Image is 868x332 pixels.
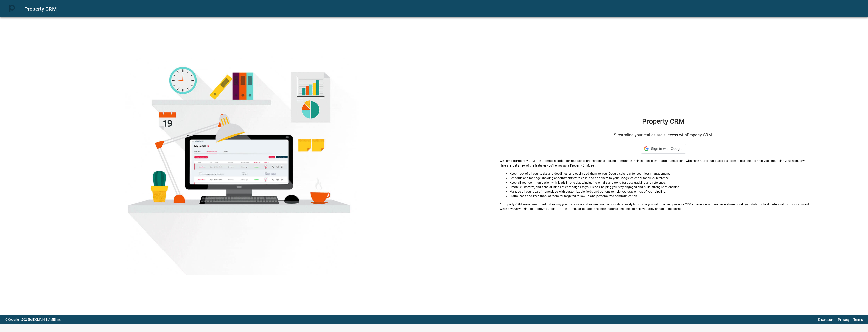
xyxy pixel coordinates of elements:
p: Keep all your communication with leads in one place, including emails and texts, for easy trackin... [510,180,827,185]
p: Welcome to Property CRM - the ultimate solution for real estate professionals looking to manage t... [500,159,827,163]
p: Keep track of all your tasks and deadlines, and easily add them to your Google calendar for seaml... [510,171,827,176]
a: [DOMAIN_NAME] Inc. [32,318,61,321]
p: Here are just a few of the features you'll enjoy as a Property CRM user: [500,163,827,168]
p: At Property CRM , we're committed to keeping your data safe and secure. We use your data solely t... [500,202,827,207]
p: © Copyright 2025 by [5,317,61,322]
div: Sign in with Google [641,144,686,154]
p: Claim leads and keep track of them for targeted follow-up and personalized communication. [510,194,827,198]
a: Disclosure [818,318,834,322]
div: Property CRM [24,5,862,13]
p: We're always working to improve our platform, with regular updates and new features designed to h... [500,207,827,211]
span: Sign in with Google [651,147,682,151]
a: Privacy [838,318,850,322]
p: Create, customize, and send all kinds of campaigns to your leads, helping you stay engaged and bu... [510,185,827,189]
p: Manage all your deals in one place, with customizable fields and options to help you stay on top ... [510,189,827,194]
h1: Property CRM [500,117,827,125]
a: Terms [853,318,863,322]
h6: Streamline your real estate success with Property CRM . [500,131,827,139]
p: Schedule and manage showing appointments with ease, and add them to your Google calendar for quic... [510,176,827,180]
